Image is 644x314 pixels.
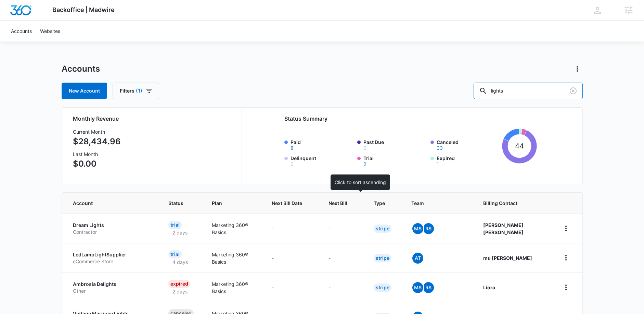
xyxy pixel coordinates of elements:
p: eCommerce Store [73,258,152,265]
span: Team [411,200,457,207]
span: Backoffice | Madwire [52,6,115,13]
button: Paid [291,146,294,150]
p: Contractor [73,229,152,236]
button: Canceled [437,146,443,150]
p: Marketing 360® Basics [212,221,255,236]
p: 2 days [168,229,192,236]
h3: Current Month [73,128,121,135]
input: Search [474,83,583,99]
div: Click to sort ascending [331,174,390,190]
td: - [320,243,365,273]
button: home [561,252,571,263]
p: 2 days [168,288,192,295]
label: Paid [291,138,353,150]
td: - [263,214,320,243]
span: (1) [136,88,142,93]
span: RS [423,223,434,234]
h2: Monthly Revenue [73,114,233,123]
td: - [320,214,365,243]
p: $0.00 [73,158,121,170]
h3: Last Month [73,150,121,158]
label: Canceled [437,138,500,150]
td: - [263,273,320,302]
span: Type [374,200,385,207]
p: Ambrosia Delights [73,281,152,288]
span: MS [412,223,423,234]
span: Billing Contact [483,200,544,207]
span: MS [412,282,423,293]
button: Clear [568,85,579,96]
p: LedLampLightSupplier [73,251,152,258]
a: New Account [62,83,107,99]
button: Trial [363,162,366,167]
div: Trial [168,250,182,258]
span: At [412,253,423,264]
div: Stripe [374,225,391,233]
div: Trial [168,221,182,229]
td: - [320,273,365,302]
div: Stripe [374,283,391,292]
div: Expired [168,280,190,288]
a: Websites [36,21,64,41]
label: Trial [363,155,426,167]
h1: Accounts [62,64,100,74]
span: Plan [212,200,255,207]
button: home [561,282,571,293]
p: Other [73,288,152,294]
a: Accounts [7,21,36,41]
button: Filters(1) [113,83,159,99]
p: Dream Lights [73,222,152,229]
strong: [PERSON_NAME] [PERSON_NAME] [483,222,524,235]
div: Stripe [374,254,391,262]
h2: Status Summary [284,114,537,123]
span: Status [168,200,185,207]
p: $28,434.96 [73,135,121,148]
strong: mu [PERSON_NAME] [483,255,532,261]
strong: Liora [483,285,495,290]
p: Marketing 360® Basics [212,251,255,265]
a: LedLampLightSuppliereCommerce Store [73,251,152,265]
a: Ambrosia DelightsOther [73,281,152,294]
label: Past Due [363,138,426,150]
button: home [561,223,571,234]
span: RS [423,282,434,293]
button: Actions [572,63,583,74]
a: Dream LightsContractor [73,222,152,235]
span: Next Bill [329,200,347,207]
p: 4 days [168,258,192,266]
td: - [263,243,320,273]
button: Expired [437,162,439,167]
p: Marketing 360® Basics [212,280,255,295]
tspan: 44 [515,142,524,150]
label: Delinquent [291,155,353,167]
span: Account [73,200,142,207]
label: Expired [437,155,500,167]
span: Next Bill Date [272,200,302,207]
